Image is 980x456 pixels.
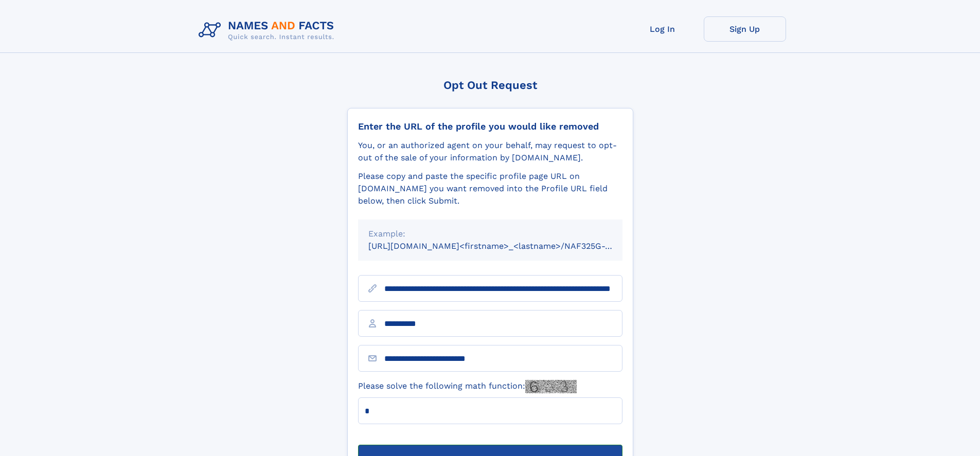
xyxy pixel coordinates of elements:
[194,16,343,44] img: Logo Names and Facts
[358,380,577,393] label: Please solve the following math function:
[358,121,622,132] div: Enter the URL of the profile you would like removed
[368,228,612,240] div: Example:
[368,241,642,251] small: [URL][DOMAIN_NAME]<firstname>_<lastname>/NAF325G-xxxxxxxx
[358,139,622,164] div: You, or an authorized agent on your behalf, may request to opt-out of the sale of your informatio...
[347,79,633,92] div: Opt Out Request
[358,170,622,207] div: Please copy and paste the specific profile page URL on [DOMAIN_NAME] you want removed into the Pr...
[704,16,786,42] a: Sign Up
[621,16,704,42] a: Log In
